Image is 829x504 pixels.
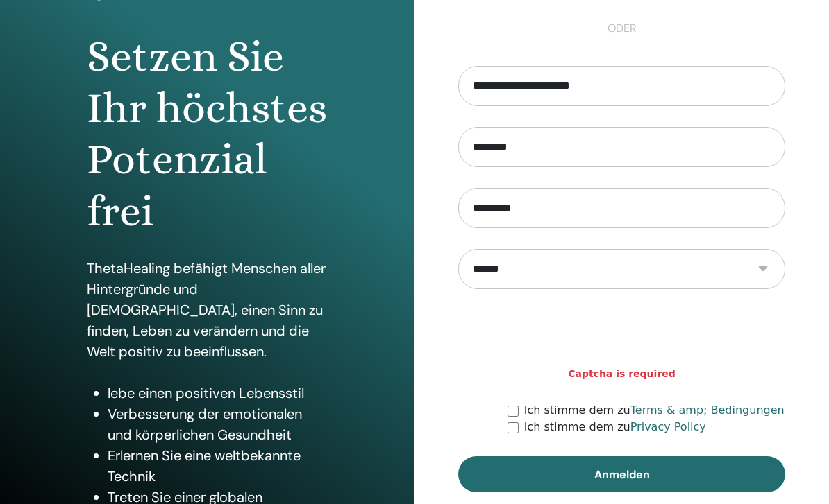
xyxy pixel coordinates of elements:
[630,420,706,433] a: Privacy Policy
[108,445,328,487] li: Erlernen Sie eine weltbekannte Technik
[517,310,728,364] iframe: reCAPTCHA
[630,403,785,417] a: Terms & amp; Bedingungen
[87,258,328,362] p: ThetaHealing befähigt Menschen aller Hintergründe und [DEMOGRAPHIC_DATA], einen Sinn zu finden, L...
[601,20,644,37] span: oder
[458,456,785,492] button: Anmelden
[568,367,676,381] strong: Captcha is required
[524,419,706,435] label: Ich stimme dem zu
[524,402,785,419] label: Ich stimme dem zu
[594,467,650,482] span: Anmelden
[108,403,328,445] li: Verbesserung der emotionalen und körperlichen Gesundheit
[87,31,328,238] h1: Setzen Sie Ihr höchstes Potenzial frei
[108,383,328,403] li: lebe einen positiven Lebensstil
